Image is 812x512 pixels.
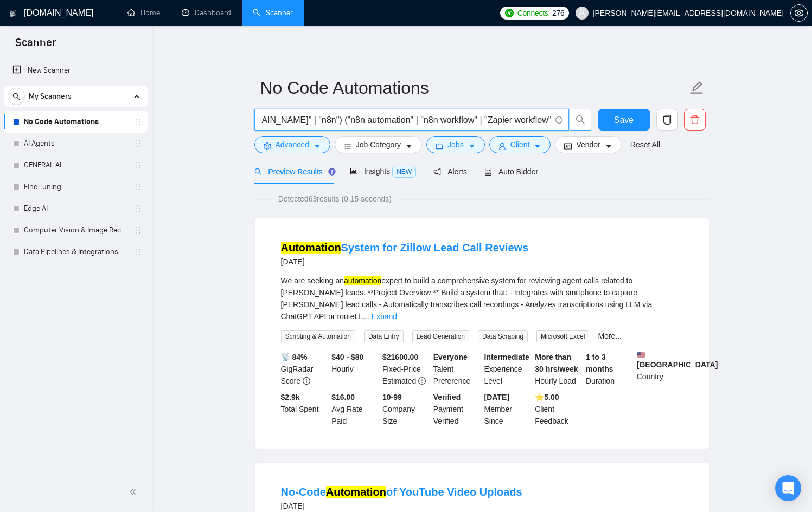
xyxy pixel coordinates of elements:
span: info-circle [303,377,310,385]
div: Talent Preference [431,351,482,387]
div: Open Intercom Messenger [775,475,801,501]
a: homeHome [127,8,160,17]
span: setting [791,9,807,17]
span: double-left [129,487,140,497]
span: holder [133,226,142,235]
b: $ 2.9k [281,393,300,401]
div: We are seeking an expert to build a comprehensive system for reviewing agent calls related to [PE... [281,275,683,322]
b: More than 30 hrs/week [535,353,578,373]
div: Total Spent [279,391,330,427]
b: 1 to 3 months [586,353,613,373]
a: No Code Automations [24,111,127,133]
button: folderJobscaret-down [426,136,485,153]
span: holder [133,183,142,191]
button: Save [598,109,650,131]
a: setting [790,9,808,17]
b: ⭐️ 5.00 [535,393,559,401]
span: bars [344,142,351,150]
div: GigRadar Score [279,351,330,387]
span: Client [510,139,530,151]
button: userClientcaret-down [489,136,551,153]
span: Jobs [447,139,464,151]
a: AI Agents [24,133,127,154]
a: Expand [372,312,397,321]
span: caret-down [314,142,321,150]
span: Scripting & Automation [281,330,355,342]
b: $40 - $80 [331,353,363,361]
b: [GEOGRAPHIC_DATA] [637,351,718,369]
span: user [578,9,586,17]
b: 📡 84% [281,353,308,361]
b: Intermediate [484,353,529,361]
span: caret-down [405,142,413,150]
a: Edge AI [24,198,127,219]
b: 10-99 [382,393,402,401]
div: Client Feedback [533,391,584,427]
button: delete [684,109,706,131]
span: area-chart [350,167,357,175]
span: delete [685,115,705,125]
div: Experience Level [482,351,533,387]
span: holder [133,161,142,170]
span: Scanner [7,35,65,57]
span: Microsoft Excel [536,330,589,342]
input: Scanner name... [260,74,688,101]
mark: Automation [326,486,386,498]
span: idcard [564,142,572,150]
span: caret-down [534,142,541,150]
span: ... [363,312,369,321]
a: No-CodeAutomationof YouTube Video Uploads [281,486,522,498]
span: holder [133,204,142,213]
div: Company Size [380,391,431,427]
span: Data Scraping [478,330,528,342]
span: copy [657,115,677,125]
mark: Automation [281,242,341,254]
div: Hourly [329,351,380,387]
span: Connects: [517,7,550,19]
span: search [254,168,262,176]
span: folder [436,142,443,150]
span: holder [133,248,142,256]
span: Alerts [433,167,467,176]
span: Data Entry [364,330,404,342]
span: edit [690,81,704,95]
span: Insights [350,167,416,176]
div: [DATE] [281,255,529,268]
span: robot [484,168,492,176]
img: upwork-logo.png [505,9,514,17]
div: Payment Verified [431,391,482,427]
a: searchScanner [253,8,293,17]
button: copy [656,109,678,131]
span: search [570,115,591,125]
span: caret-down [468,142,476,150]
span: setting [264,142,271,150]
div: Fixed-Price [380,351,431,387]
div: Member Since [482,391,533,427]
button: barsJob Categorycaret-down [335,136,422,153]
span: holder [133,118,142,126]
a: New Scanner [12,60,139,81]
span: Job Category [356,139,401,151]
div: Tooltip anchor [327,167,337,177]
span: Detected 63 results (0.15 seconds) [271,193,399,205]
span: Save [614,113,634,127]
div: Duration [584,351,635,387]
span: NEW [392,166,416,178]
div: Avg Rate Paid [329,391,380,427]
a: Fine Tuning [24,176,127,198]
span: info-circle [555,116,562,124]
span: holder [133,139,142,148]
span: exclamation-circle [418,377,426,385]
b: Everyone [433,353,468,361]
img: 🇺🇸 [637,351,645,359]
span: caret-down [605,142,612,150]
a: Reset All [630,139,660,151]
span: 276 [552,7,564,19]
a: More... [598,332,622,340]
span: Preview Results [254,167,333,176]
span: notification [433,168,441,176]
div: Country [635,351,686,387]
span: Lead Generation [412,330,469,342]
input: Search Freelance Jobs... [261,113,551,127]
button: setting [790,4,808,22]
